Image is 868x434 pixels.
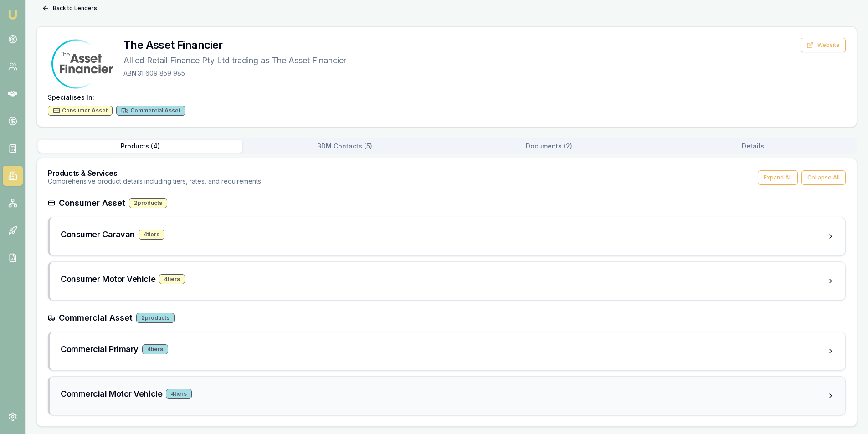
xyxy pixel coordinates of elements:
p: ABN: 31 609 859 985 [123,69,346,78]
button: Back to Lenders [36,1,103,15]
h3: Consumer Caravan [61,228,135,241]
p: Allied Retail Finance Pty Ltd trading as The Asset Financier [123,54,346,67]
div: 4 tier s [159,274,185,284]
h3: Commercial Asset [59,311,133,324]
button: Website [801,38,846,52]
div: Consumer Asset [48,106,113,116]
div: 2 products [129,198,167,208]
button: Expand All [758,170,798,185]
h3: Commercial Primary [61,343,139,356]
div: 4 tier s [142,344,168,354]
p: Comprehensive product details including tiers, rates, and requirements [48,177,261,186]
h3: Commercial Motor Vehicle [61,388,162,400]
button: Collapse All [801,170,846,185]
h3: Products & Services [48,169,261,177]
div: 4 tier s [139,230,164,240]
h4: Specialises In: [48,93,846,102]
button: Documents ( 2 ) [447,140,651,153]
button: Details [651,140,855,153]
img: The Asset Financier logo [48,38,116,90]
h3: The Asset Financier [123,38,346,52]
h3: Consumer Asset [59,197,125,209]
img: emu-icon-u.png [7,9,18,20]
button: BDM Contacts ( 5 ) [242,140,447,153]
div: 2 products [136,313,175,323]
div: 4 tier s [166,389,192,399]
div: Commercial Asset [116,106,185,116]
h3: Consumer Motor Vehicle [61,273,155,286]
button: Products ( 4 ) [38,140,242,153]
